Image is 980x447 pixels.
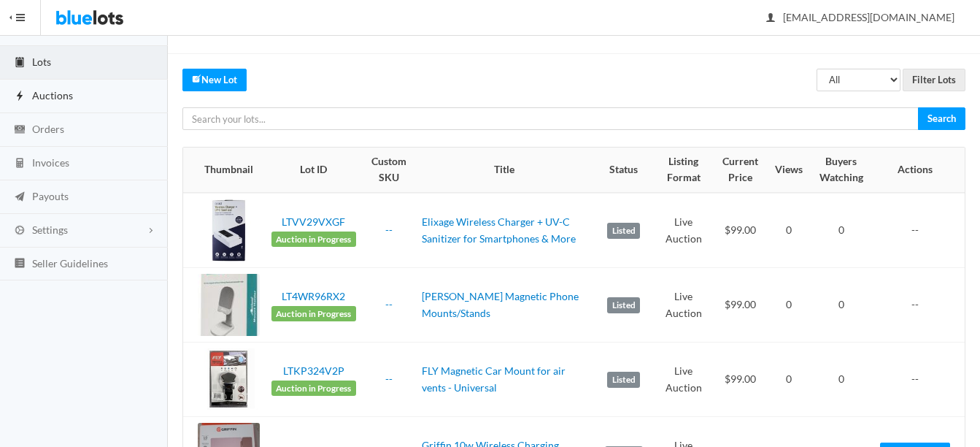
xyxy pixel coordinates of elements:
span: Seller Guidelines [32,257,108,270]
span: Invoices [32,156,69,169]
td: 0 [769,343,809,417]
th: Current Price [712,148,769,193]
th: Listing Format [655,148,712,193]
ion-icon: cash [12,123,27,137]
ion-icon: person [763,12,778,26]
ion-icon: calculator [12,157,27,171]
td: Live Auction [655,268,712,343]
a: LTKP324V2P [283,364,344,377]
td: -- [874,343,965,417]
th: Custom SKU [362,148,416,193]
a: createNew Lot [182,69,247,91]
td: Live Auction [655,193,712,268]
td: Live Auction [655,343,712,417]
input: Filter Lots [903,69,965,91]
td: $99.00 [712,343,769,417]
a: LT4WR96RX2 [282,290,345,302]
ion-icon: list box [12,257,27,271]
th: Lot ID [266,148,362,193]
td: 0 [769,193,809,268]
span: Auction in Progress [271,306,356,322]
td: 0 [809,268,874,343]
ion-icon: create [192,74,201,83]
a: Elixage Wireless Charger + UV-C Sanitizer for Smartphones & More [422,215,576,245]
a: FLY Magnetic Car Mount for air vents - Universal [422,364,566,394]
th: Status [593,148,655,193]
span: Orders [32,123,64,135]
td: $99.00 [712,268,769,343]
th: Thumbnail [183,148,266,193]
a: [PERSON_NAME] Magnetic Phone Mounts/Stands [422,290,579,319]
ion-icon: clipboard [12,56,27,70]
td: -- [874,268,965,343]
td: 0 [809,343,874,417]
span: Auctions [32,89,73,102]
td: $99.00 [712,193,769,268]
span: [EMAIL_ADDRESS][DOMAIN_NAME] [767,11,954,23]
span: Auction in Progress [271,232,356,248]
a: -- [385,372,393,385]
td: 0 [769,268,809,343]
label: Listed [607,372,640,388]
td: -- [874,193,965,268]
ion-icon: paper plane [12,191,27,205]
a: -- [385,298,393,310]
td: 0 [809,193,874,268]
span: Auction in Progress [271,381,356,397]
input: Search [918,107,965,130]
input: Search your lots... [182,107,919,130]
a: -- [385,223,393,236]
th: Actions [874,148,965,193]
span: Payouts [32,190,69,202]
label: Listed [607,297,640,313]
ion-icon: cog [12,224,27,238]
ion-icon: flash [12,90,27,104]
a: LTVV29VXGF [282,215,345,228]
label: Listed [607,223,640,239]
span: Settings [32,223,68,236]
ion-icon: speedometer [12,23,27,37]
span: Lots [32,56,51,68]
th: Views [769,148,809,193]
th: Buyers Watching [809,148,874,193]
th: Title [416,148,593,193]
